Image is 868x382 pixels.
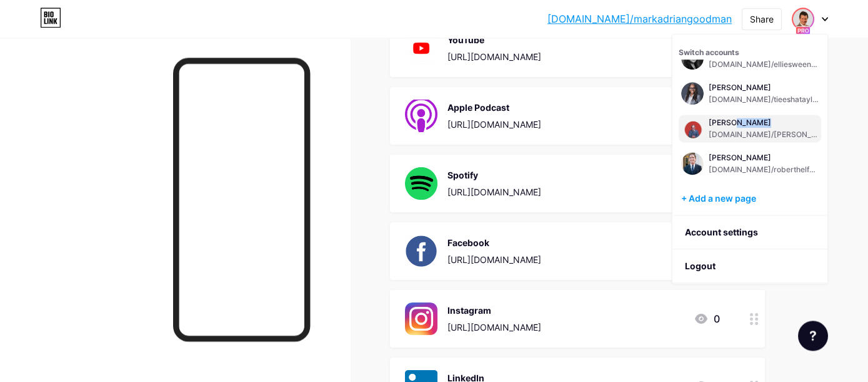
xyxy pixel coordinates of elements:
[709,165,819,175] div: [DOMAIN_NAME]/roberthelfend
[547,11,732,26] a: [DOMAIN_NAME]/markadriangoodman
[447,236,541,249] div: Facebook
[709,130,819,140] div: [DOMAIN_NAME]/[PERSON_NAME]
[709,118,819,128] div: [PERSON_NAME]
[679,48,739,57] span: Switch accounts
[681,152,704,175] img: thelegalpodcast
[672,215,827,249] a: Account settings
[447,304,541,317] div: Instagram
[405,32,437,65] img: YouTube
[750,13,774,26] div: Share
[447,33,541,46] div: YouTube
[405,100,437,132] img: Apple Podcast
[709,153,819,163] div: [PERSON_NAME]
[447,50,541,63] div: [URL][DOMAIN_NAME]
[709,83,819,93] div: [PERSON_NAME]
[447,168,541,182] div: Spotify
[681,117,704,140] img: thelegalpodcast
[793,9,813,29] img: thelegalpodcast
[447,101,541,114] div: Apple Podcast
[709,95,819,105] div: [DOMAIN_NAME]/tieeshataylor
[694,311,720,326] div: 0
[405,235,437,267] img: Facebook
[405,302,437,335] img: Instagram
[447,253,541,266] div: [URL][DOMAIN_NAME]
[447,185,541,199] div: [URL][DOMAIN_NAME]
[672,249,827,283] li: Logout
[447,321,541,334] div: [URL][DOMAIN_NAME]
[681,82,704,105] img: thelegalpodcast
[709,59,819,70] div: [DOMAIN_NAME]/elliesweeney
[681,192,821,205] div: + Add a new page
[447,118,541,131] div: [URL][DOMAIN_NAME]
[405,167,437,200] img: Spotify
